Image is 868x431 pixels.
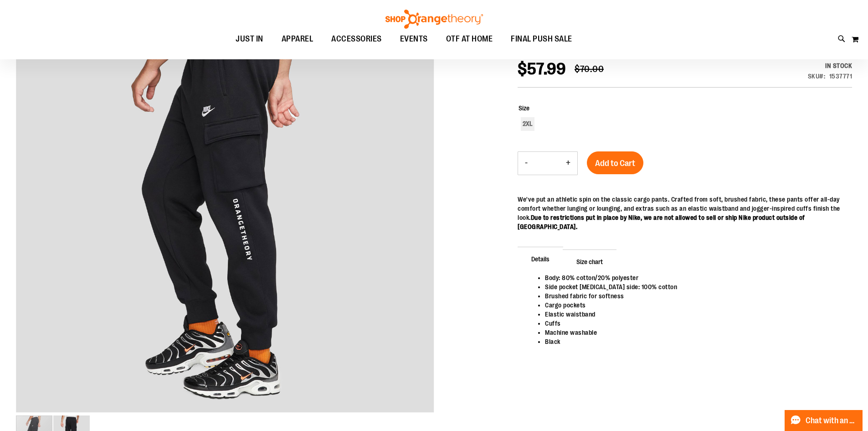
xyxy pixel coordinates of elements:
[226,29,272,50] a: JUST IN
[534,152,559,174] input: Product quantity
[545,328,843,337] li: Machine washable
[808,61,853,70] div: In stock
[545,310,843,319] li: Elastic waistband
[545,282,843,291] li: Side pocket [MEDICAL_DATA] side: 100% cotton
[519,104,529,112] span: Size
[446,29,493,49] span: OTF AT HOME
[545,301,843,310] li: Cargo pockets
[575,64,604,74] span: $70.00
[518,214,805,230] b: Due to restrictions put in place by Nike, we are not allowed to sell or ship Nike product outside...
[272,29,323,49] a: APPAREL
[545,319,843,328] li: Cuffs
[391,29,437,50] a: EVENTS
[545,291,843,301] li: Brushed fabric for softness
[785,410,863,431] button: Chat with an Expert
[282,29,313,49] span: APPAREL
[587,151,643,174] button: Add to Cart
[545,337,843,346] li: Black
[236,29,263,49] span: JUST IN
[400,29,428,49] span: EVENTS
[808,61,853,70] div: Availability
[808,73,826,80] strong: SKU
[559,152,577,175] button: Increase product quantity
[518,195,852,231] div: We've put an athletic spin on the classic cargo pants. Crafted from soft, brushed fabric, these p...
[563,249,616,273] span: Size chart
[518,152,534,175] button: Decrease product quantity
[511,29,572,49] span: FINAL PUSH SALE
[829,72,853,81] div: 1537771
[322,29,391,50] a: ACCESSORIES
[518,60,565,78] span: $57.99
[384,10,484,29] img: Shop Orangetheory
[518,247,563,270] span: Details
[806,416,857,425] span: Chat with an Expert
[331,29,382,49] span: ACCESSORIES
[595,158,635,168] span: Add to Cart
[437,29,502,50] a: OTF AT HOME
[521,117,534,131] div: 2XL
[502,29,581,50] a: FINAL PUSH SALE
[545,273,843,282] li: Body: 80% cotton/20% polyester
